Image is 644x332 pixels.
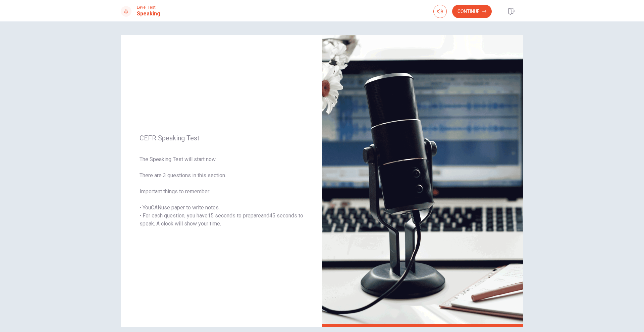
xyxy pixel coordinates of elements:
span: The Speaking Test will start now. There are 3 questions in this section. Important things to reme... [140,155,303,228]
u: 15 seconds to prepare [208,212,261,219]
button: Continue [452,5,492,18]
span: Level Test [137,5,160,10]
h1: Speaking [137,10,160,18]
span: CEFR Speaking Test [140,134,303,142]
img: speaking intro [322,35,523,327]
u: CAN [151,204,161,211]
